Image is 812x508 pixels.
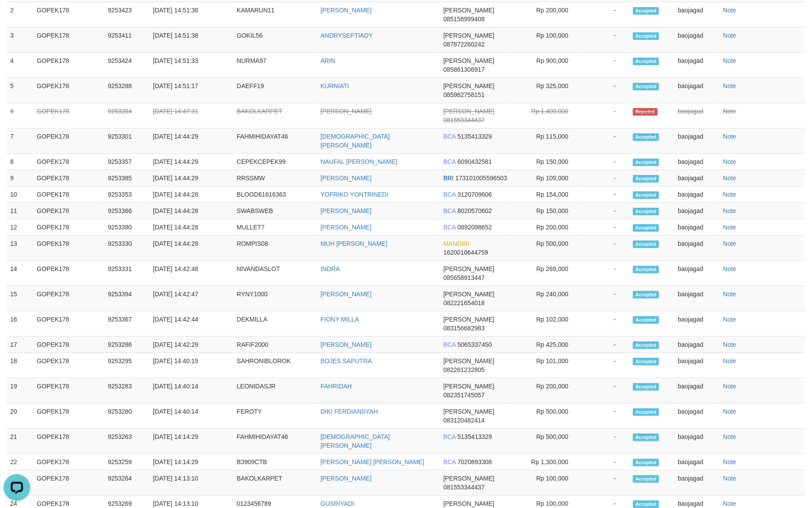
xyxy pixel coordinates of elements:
span: BCA [443,207,456,214]
td: - [582,337,629,353]
span: Copy 5135413329 to clipboard [458,433,492,440]
td: [DATE] 14:51:17 [149,78,233,103]
td: 9253366 [104,203,149,219]
span: [PERSON_NAME] [443,265,494,272]
td: GOPEK178 [33,203,104,219]
td: 11 [7,203,33,219]
button: Open LiveChat chat widget [4,4,30,30]
td: [DATE] 14:14:29 [149,454,233,470]
span: Accepted [633,316,660,324]
td: [DATE] 14:51:38 [149,2,233,27]
span: Copy 1620010644759 to clipboard [443,249,488,256]
td: Rp 500,000 [511,236,582,261]
td: [DATE] 14:44:28 [149,203,233,219]
td: 21 [7,429,33,454]
td: - [582,2,629,27]
a: Note [723,475,737,482]
a: KURNIATI [321,82,349,89]
a: Note [723,32,737,39]
td: Rp 240,000 [511,286,582,311]
td: [DATE] 14:40:14 [149,403,233,429]
td: GOPEK178 [33,154,104,170]
span: [PERSON_NAME] [443,357,494,365]
td: [DATE] 14:51:33 [149,53,233,78]
span: BCA [443,433,456,440]
td: baojagad [675,53,720,78]
span: Copy 082281232805 to clipboard [443,366,485,373]
a: [PERSON_NAME] [321,341,372,348]
td: baojagad [675,236,720,261]
td: 15 [7,286,33,311]
td: Rp 200,000 [511,378,582,403]
td: baojagad [675,353,720,378]
td: baojagad [675,311,720,337]
a: Note [723,224,737,231]
td: Rp 101,000 [511,353,582,378]
td: baojagad [675,403,720,429]
td: Rp 1,400,000 [511,103,582,128]
td: 10 [7,186,33,203]
td: - [582,103,629,128]
td: RRSSMW [233,170,317,186]
td: GOPEK178 [33,429,104,454]
td: 9253411 [104,27,149,53]
a: Note [723,265,737,272]
td: 16 [7,311,33,337]
td: [DATE] 14:44:28 [149,186,233,203]
a: Note [723,500,737,507]
td: baojagad [675,261,720,286]
span: [PERSON_NAME] [443,32,494,39]
td: baojagad [675,154,720,170]
td: Rp 100,000 [511,27,582,53]
td: 9253295 [104,353,149,378]
td: Rp 200,000 [511,219,582,236]
td: [DATE] 14:42:47 [149,286,233,311]
td: 8 [7,154,33,170]
td: - [582,78,629,103]
a: Note [723,341,737,348]
td: 9253263 [104,429,149,454]
td: KAMARUN11 [233,2,317,27]
td: [DATE] 14:42:29 [149,337,233,353]
a: Note [723,357,737,365]
a: Note [723,82,737,89]
a: Note [723,7,737,14]
span: Accepted [633,32,660,40]
td: 23 [7,470,33,496]
td: 22 [7,454,33,470]
span: MANDIRI [443,240,470,247]
span: Accepted [633,434,660,441]
td: Rp 500,000 [511,403,582,429]
span: [PERSON_NAME] [443,57,494,64]
a: Note [723,408,737,415]
td: GOPEK178 [33,454,104,470]
td: Rp 115,000 [511,128,582,154]
td: Rp 425,000 [511,337,582,353]
span: BCA [443,191,456,198]
span: Accepted [633,500,660,508]
td: [DATE] 14:44:28 [149,219,233,236]
td: GOPEK178 [33,78,104,103]
a: DIKI FERDIANSYAH [321,408,378,415]
td: - [582,53,629,78]
td: GOPEK178 [33,403,104,429]
td: 9253280 [104,403,149,429]
a: [PERSON_NAME] [321,175,372,182]
a: [PERSON_NAME] [321,7,372,14]
td: baojagad [675,103,720,128]
span: Copy 081553344437 to clipboard [443,484,485,491]
td: GOKIL56 [233,27,317,53]
span: Copy 082351745057 to clipboard [443,392,485,399]
td: 9253259 [104,454,149,470]
td: - [582,203,629,219]
span: Copy 083120482414 to clipboard [443,417,485,424]
span: Accepted [633,341,660,349]
td: 9 [7,170,33,186]
td: LEONIDASJR [233,378,317,403]
td: Rp 269,000 [511,261,582,286]
a: YOFRIKO YONTRINEDI [321,191,389,198]
td: baojagad [675,27,720,53]
a: [PERSON_NAME] [321,291,372,298]
td: [DATE] 14:44:29 [149,128,233,154]
td: GOPEK178 [33,219,104,236]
